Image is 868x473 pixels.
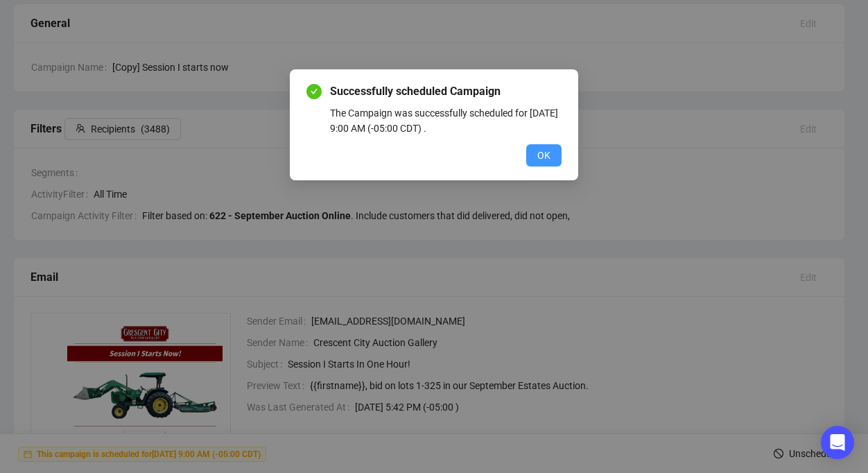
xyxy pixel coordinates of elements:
[330,83,562,100] span: Successfully scheduled Campaign
[526,144,562,166] button: OK
[330,105,562,136] div: The Campaign was successfully scheduled for [DATE] 9:00 AM (-05:00 CDT) .
[821,426,854,459] div: Open Intercom Messenger
[306,84,322,99] span: check-circle
[537,148,550,163] span: OK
